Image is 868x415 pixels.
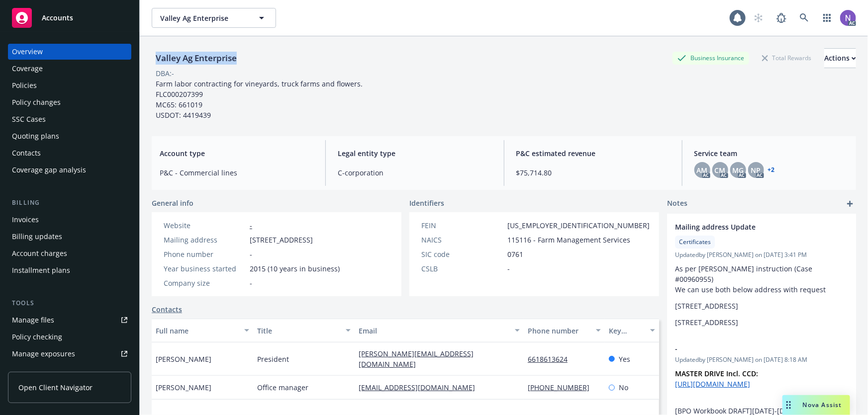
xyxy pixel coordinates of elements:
[516,167,670,178] span: $75,714.80
[675,317,848,328] p: [STREET_ADDRESS]
[715,165,726,175] span: CM
[253,319,355,342] button: Title
[156,382,211,393] span: [PERSON_NAME]
[751,165,761,175] span: NP
[359,326,509,336] div: Email
[8,246,131,261] a: Account charges
[605,319,659,342] button: Key contact
[609,326,644,336] div: Key contact
[8,94,131,110] a: Policy changes
[8,78,131,93] a: Policies
[794,8,814,28] a: Search
[12,128,59,144] div: Quoting plans
[782,395,795,415] div: Drag to move
[675,301,848,311] p: [STREET_ADDRESS]
[421,249,503,259] div: SIC code
[250,235,313,245] span: [STREET_ADDRESS]
[619,354,630,364] span: Yes
[160,148,313,159] span: Account type
[824,49,856,68] div: Actions
[507,220,650,231] span: [US_EMPLOYER_IDENTIFICATION_NUMBER]
[782,395,850,415] button: Nova Assist
[12,363,77,379] div: Manage certificates
[528,354,576,364] a: 6618613624
[164,235,246,245] div: Mailing address
[8,346,131,362] a: Manage exposures
[675,369,758,378] strong: MASTER DRIVE Incl. CCD:
[694,148,848,159] span: Service team
[156,326,238,336] div: Full name
[667,214,856,335] div: Mailing address UpdateCertificatesUpdatedby [PERSON_NAME] on [DATE] 3:41 PMAs per [PERSON_NAME] i...
[8,312,131,328] a: Manage files
[675,250,848,259] span: Updated by [PERSON_NAME] on [DATE] 3:41 PM
[12,329,62,345] div: Policy checking
[250,249,252,259] span: -
[338,167,491,178] span: C-corporation
[8,44,131,60] a: Overview
[18,382,93,393] span: Open Client Navigator
[152,304,182,315] a: Contacts
[675,343,822,354] span: -
[12,162,86,178] div: Coverage gap analysis
[8,4,131,32] a: Accounts
[516,148,670,159] span: P&C estimated revenue
[250,278,252,288] span: -
[338,148,491,159] span: Legal entity type
[421,235,503,245] div: NAICS
[8,229,131,245] a: Billing updates
[359,349,474,369] a: [PERSON_NAME][EMAIL_ADDRESS][DOMAIN_NAME]
[257,382,308,393] span: Office manager
[844,198,856,210] a: add
[8,61,131,77] a: Coverage
[421,220,503,231] div: FEIN
[12,44,43,60] div: Overview
[803,401,842,409] span: Nova Assist
[507,263,510,274] span: -
[152,198,193,208] span: General info
[12,229,62,245] div: Billing updates
[12,111,46,127] div: SSC Cases
[8,198,131,208] div: Billing
[817,8,837,28] a: Switch app
[675,355,848,364] span: Updated by [PERSON_NAME] on [DATE] 8:18 AM
[8,128,131,144] a: Quoting plans
[675,379,750,389] a: [URL][DOMAIN_NAME]
[164,278,246,288] div: Company size
[12,212,39,228] div: Invoices
[749,8,769,28] a: Start snowing
[8,298,131,308] div: Tools
[679,238,711,247] span: Certificates
[8,145,131,161] a: Contacts
[697,165,708,175] span: AM
[164,220,246,231] div: Website
[257,354,289,364] span: President
[619,382,628,393] span: No
[421,263,503,274] div: CSLB
[156,79,365,120] span: Farm labor contracting for vineyards, truck farms and flowers. FLC000207399 MC65: 661019 USDOT: 4...
[355,319,524,342] button: Email
[12,61,43,77] div: Coverage
[257,326,340,336] div: Title
[840,10,856,26] img: photo
[250,221,252,230] a: -
[732,165,744,175] span: MG
[359,383,483,392] a: [EMAIL_ADDRESS][DOMAIN_NAME]
[8,111,131,127] a: SSC Cases
[524,319,605,342] button: Phone number
[12,346,75,362] div: Manage exposures
[8,363,131,379] a: Manage certificates
[160,13,246,23] span: Valley Ag Enterprise
[768,167,775,173] a: +2
[507,249,523,259] span: 0761
[250,263,340,274] span: 2015 (10 years in business)
[12,312,54,328] div: Manage files
[152,8,276,28] button: Valley Ag Enterprise
[12,262,70,278] div: Installment plans
[12,246,67,261] div: Account charges
[12,78,37,93] div: Policies
[772,8,791,28] a: Report a Bug
[757,52,816,64] div: Total Rewards
[8,262,131,278] a: Installment plans
[667,198,687,210] span: Notes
